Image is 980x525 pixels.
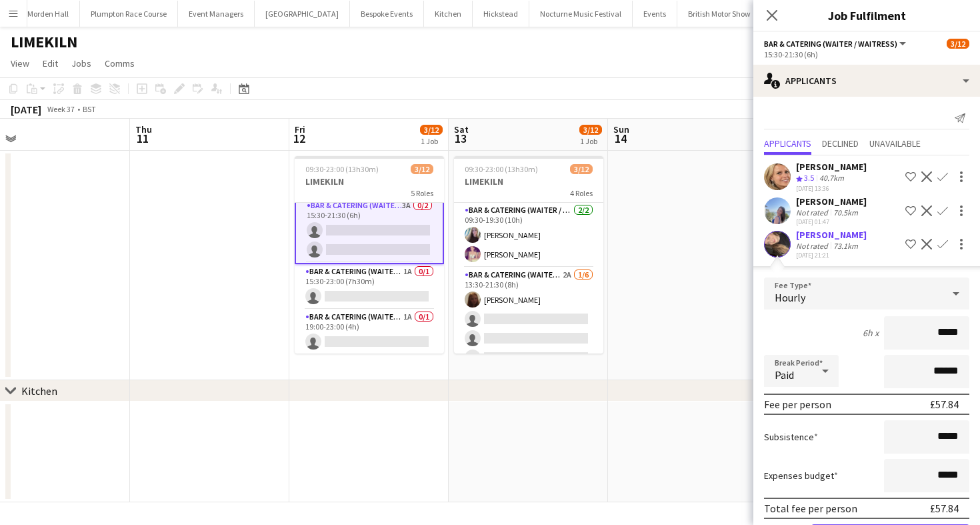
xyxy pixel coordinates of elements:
span: Week 37 [44,104,77,114]
span: Paid [775,368,794,382]
span: 3/12 [420,125,443,135]
a: View [5,55,35,72]
span: 3.5 [804,173,814,183]
span: 12 [293,131,305,146]
div: 40.7km [817,173,847,184]
h3: LIMEKILN [454,175,603,187]
div: [PERSON_NAME] [796,195,867,207]
span: 3/12 [411,164,433,174]
div: [PERSON_NAME] [796,161,867,173]
app-card-role: Bar & Catering (Waiter / waitress)3A0/215:30-21:30 (6h) [295,197,444,264]
div: [PERSON_NAME] [796,229,867,241]
h1: LIMEKILN [11,32,77,52]
button: Nocturne Music Festival [529,1,633,27]
button: [GEOGRAPHIC_DATA] [255,1,350,27]
span: Edit [43,57,58,69]
span: Declined [822,139,859,148]
span: 14 [611,131,629,146]
div: £57.84 [930,502,959,515]
span: Thu [135,123,152,135]
div: Applicants [753,65,980,97]
span: Sun [613,123,629,135]
button: Event Managers [178,1,255,27]
span: Fri [295,123,305,135]
div: [DATE] 21:21 [796,251,867,259]
button: Bar & Catering (Waiter / waitress) [764,39,908,49]
app-card-role: Bar & Catering (Waiter / waitress)2A1/613:30-21:30 (8h)[PERSON_NAME] [454,268,603,410]
span: Bar & Catering (Waiter / waitress) [764,39,897,49]
button: Kitchen [424,1,473,27]
span: 5 Roles [411,188,433,198]
label: Subsistence [764,431,818,443]
div: 70.5km [831,207,861,217]
div: 73.1km [831,241,861,251]
a: Jobs [66,55,97,72]
div: £57.84 [930,398,959,411]
span: 4 Roles [570,188,593,198]
span: Unavailable [869,139,921,148]
app-job-card: 09:30-23:00 (13h30m)3/12LIMEKILN4 RolesBar & Catering (Waiter / waitress)2/209:30-19:30 (10h)[PER... [454,156,603,354]
div: 1 Job [580,136,601,146]
button: British Motor Show [677,1,762,27]
span: 3/12 [947,39,969,49]
div: 15:30-21:30 (6h) [764,49,969,59]
span: Hourly [775,291,805,304]
span: 11 [133,131,152,146]
app-card-role: Bar & Catering (Waiter / waitress)1A0/119:00-23:00 (4h) [295,310,444,355]
span: Applicants [764,139,811,148]
div: 1 Job [421,136,442,146]
h3: Job Fulfilment [753,7,980,24]
app-card-role: Bar & Catering (Waiter / waitress)2/209:30-19:30 (10h)[PERSON_NAME][PERSON_NAME] [454,203,603,268]
span: View [11,57,29,69]
span: 09:30-23:00 (13h30m) [305,164,379,174]
div: Not rated [796,207,831,217]
div: [DATE] 13:36 [796,184,867,193]
span: Comms [105,57,135,69]
div: [DATE] [11,103,41,116]
div: BST [83,104,96,114]
label: Expenses budget [764,470,838,482]
div: Total fee per person [764,502,857,515]
button: Bespoke Events [350,1,424,27]
app-job-card: 09:30-23:00 (13h30m)3/12LIMEKILN5 Roles Bar & Catering (Waiter / waitress)3A0/215:30-21:30 (6h) B... [295,156,444,354]
span: 13 [452,131,469,146]
span: Jobs [71,57,91,69]
button: Hickstead [473,1,529,27]
a: Edit [37,55,63,72]
div: [DATE] 01:47 [796,217,867,226]
app-card-role: Bar & Catering (Waiter / waitress)1A0/115:30-23:00 (7h30m) [295,264,444,310]
div: Not rated [796,241,831,251]
span: 3/12 [579,125,602,135]
button: Events [633,1,677,27]
button: Morden Hall [17,1,80,27]
span: 3/12 [570,164,593,174]
div: Fee per person [764,398,831,411]
h3: LIMEKILN [295,175,444,187]
div: Kitchen [21,384,57,398]
button: Plumpton Race Course [80,1,178,27]
div: 6h x [863,327,879,339]
span: Sat [454,123,469,135]
a: Comms [99,55,140,72]
span: 09:30-23:00 (13h30m) [465,164,538,174]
